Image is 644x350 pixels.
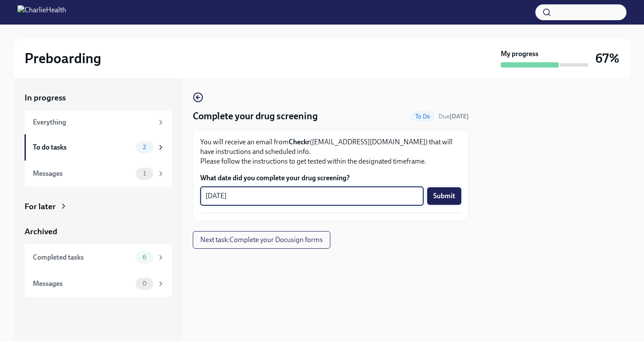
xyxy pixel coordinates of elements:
span: 1 [138,170,151,177]
h3: 67% [595,50,619,66]
a: In progress [25,92,172,104]
label: What date did you complete your drug screening? [200,173,461,183]
a: Completed tasks6 [25,244,172,271]
strong: Checkr [289,138,310,146]
div: Messages [33,169,132,179]
strong: My progress [501,49,538,59]
span: Submit [433,192,455,200]
a: Everything [25,111,172,134]
a: Archived [25,226,172,237]
button: Next task:Complete your Docusign forms [193,231,330,249]
div: For later [25,201,56,212]
a: Messages1 [25,161,172,187]
a: For later [25,201,172,212]
span: 0 [137,280,152,287]
span: Due [439,113,469,120]
div: Messages [33,279,132,289]
h2: Preboarding [25,50,101,67]
span: Next task : Complete your Docusign forms [200,236,323,244]
a: Messages0 [25,271,172,297]
div: Completed tasks [33,253,132,262]
p: You will receive an email from ([EMAIL_ADDRESS][DOMAIN_NAME]) that will have instructions and sch... [200,137,461,166]
div: Everything [33,118,153,127]
textarea: [DATE] [205,191,418,201]
strong: [DATE] [449,113,469,120]
div: To do tasks [33,143,132,152]
img: CharlieHealth [18,5,66,19]
span: 6 [137,254,152,261]
a: To do tasks2 [25,134,172,161]
span: 2 [138,144,151,150]
span: To Do [410,113,435,120]
button: Submit [427,187,461,205]
h4: Complete your drug screening [193,110,318,123]
span: September 24th, 2025 09:00 [439,112,469,121]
